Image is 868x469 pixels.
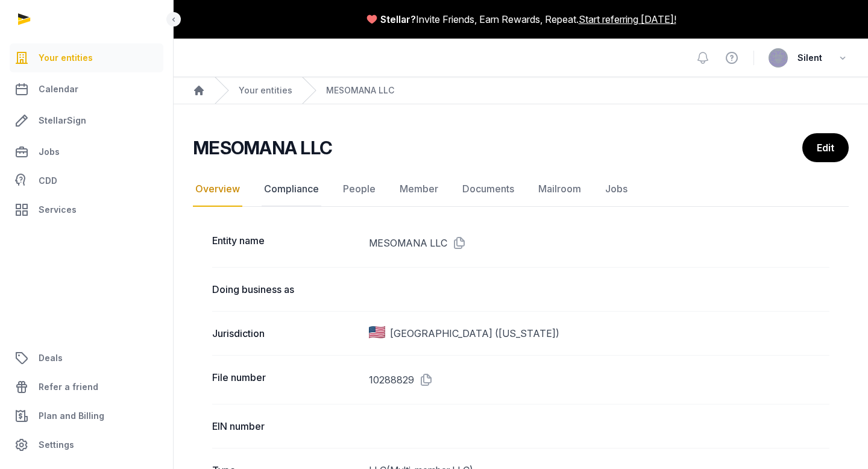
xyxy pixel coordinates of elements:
span: Silent [797,51,822,65]
a: Calendar [10,75,163,104]
a: Jobs [603,172,630,207]
a: Your entities [10,43,163,72]
dt: EIN number [212,419,359,433]
a: Services [10,195,163,224]
dd: 10288829 [369,370,829,389]
iframe: Chat Widget [808,411,868,469]
dt: Doing business as [212,282,359,297]
span: Plan and Billing [39,409,104,423]
a: Refer a friend [10,373,163,401]
img: avatar [769,48,788,68]
a: Mailroom [536,172,583,207]
a: CDD [10,169,163,193]
a: Plan and Billing [10,401,163,430]
span: Deals [39,351,63,365]
nav: Breadcrumb [174,77,868,104]
a: Settings [10,430,163,459]
nav: Tabs [193,172,849,207]
dt: Jurisdiction [212,326,359,341]
a: Your entities [239,84,292,96]
span: Your entities [39,51,93,65]
a: Overview [193,172,242,207]
a: People [341,172,378,207]
span: Calendar [39,82,78,96]
span: CDD [39,174,57,188]
a: MESOMANA LLC [326,84,394,96]
span: Stellar? [380,12,416,27]
h2: MESOMANA LLC [193,137,332,159]
span: Settings [39,438,74,452]
a: Documents [460,172,517,207]
dt: Entity name [212,233,359,253]
a: Edit [802,133,849,162]
a: Compliance [262,172,321,207]
span: [GEOGRAPHIC_DATA] ([US_STATE]) [390,326,559,341]
dt: File number [212,370,359,389]
a: Start referring [DATE]! [579,12,676,27]
a: Deals [10,344,163,373]
span: Services [39,203,77,217]
a: Member [397,172,441,207]
a: StellarSign [10,106,163,135]
span: Refer a friend [39,380,98,394]
span: StellarSign [39,113,86,128]
dd: MESOMANA LLC [369,233,829,253]
span: Jobs [39,145,60,159]
a: Jobs [10,137,163,166]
